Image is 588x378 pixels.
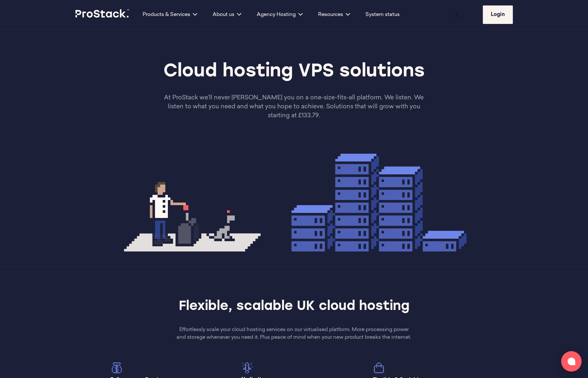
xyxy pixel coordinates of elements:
[483,5,513,24] a: Login
[163,94,425,120] p: At ProStack we’ll never [PERSON_NAME] you on a one-size-fits-all platform. We listen. We listen t...
[135,11,205,19] div: Products & Services
[491,12,505,17] span: Login
[110,362,122,374] img: No setup fee
[241,362,254,374] img: No limits
[176,326,412,341] p: Effortlessly scale your cloud hosting services on our virtualised platform. More processing power...
[249,11,310,19] div: Agency Hosting
[119,60,469,83] h1: Cloud hosting VPS solutions
[561,351,582,372] button: Open chat window
[205,11,249,19] div: About us
[75,9,130,20] a: Prostack logo
[373,362,385,374] img: e-commerce ready
[365,11,400,19] a: System status
[137,298,451,316] h2: Flexible, scalable UK cloud hosting
[310,11,358,19] div: Resources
